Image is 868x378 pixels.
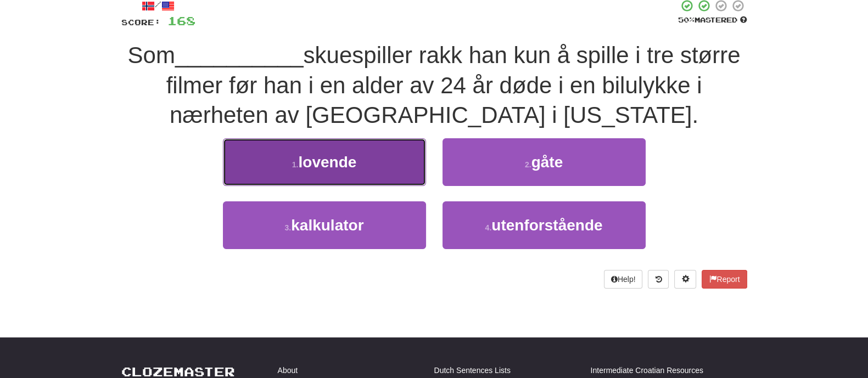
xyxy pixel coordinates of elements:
[175,42,304,68] span: __________
[298,154,356,171] span: lovende
[223,138,426,186] button: 1.lovende
[434,365,511,376] a: Dutch Sentences Lists
[702,270,747,289] button: Report
[291,217,363,234] span: kalkulator
[223,201,426,249] button: 3.kalkulator
[678,15,695,24] span: 50 %
[525,160,531,169] small: 2 .
[443,138,646,186] button: 2.gåte
[128,42,175,68] span: Som
[491,217,602,234] span: utenforstående
[678,15,747,25] div: Mastered
[278,365,298,376] a: About
[292,160,299,169] small: 1 .
[285,223,292,232] small: 3 .
[648,270,669,289] button: Round history (alt+y)
[121,18,161,27] span: Score:
[485,223,492,232] small: 4 .
[604,270,643,289] button: Help!
[167,14,195,27] span: 168
[443,201,646,249] button: 4.utenforstående
[591,365,703,376] a: Intermediate Croatian Resources
[531,154,563,171] span: gåte
[166,42,741,128] span: skuespiller rakk han kun å spille i tre større filmer før han i en alder av 24 år døde i en bilul...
